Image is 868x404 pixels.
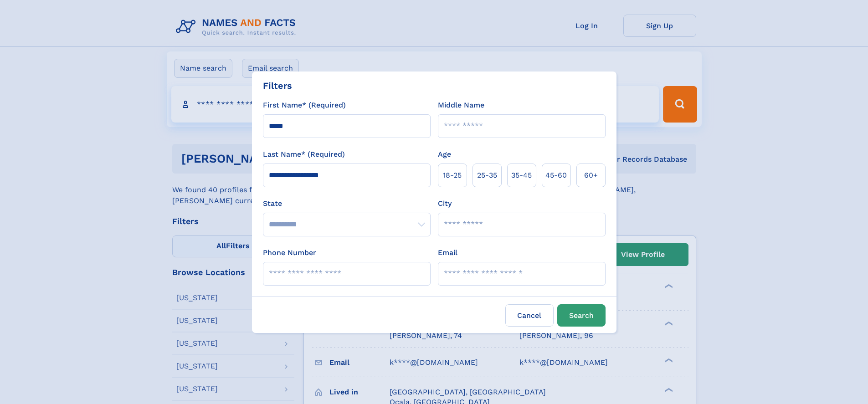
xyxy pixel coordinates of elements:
button: Search [557,304,606,327]
label: Age [438,149,451,160]
label: Cancel [505,304,554,327]
span: 25‑35 [477,170,497,181]
label: Email [438,247,457,258]
label: State [263,198,431,209]
label: City [438,198,452,209]
div: Filters [263,79,292,92]
label: Phone Number [263,247,316,258]
label: Last Name* (Required) [263,149,345,160]
span: 45‑60 [545,170,567,181]
label: First Name* (Required) [263,100,346,111]
span: 35‑45 [511,170,532,181]
span: 18‑25 [443,170,462,181]
span: 60+ [584,170,598,181]
label: Middle Name [438,100,484,111]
